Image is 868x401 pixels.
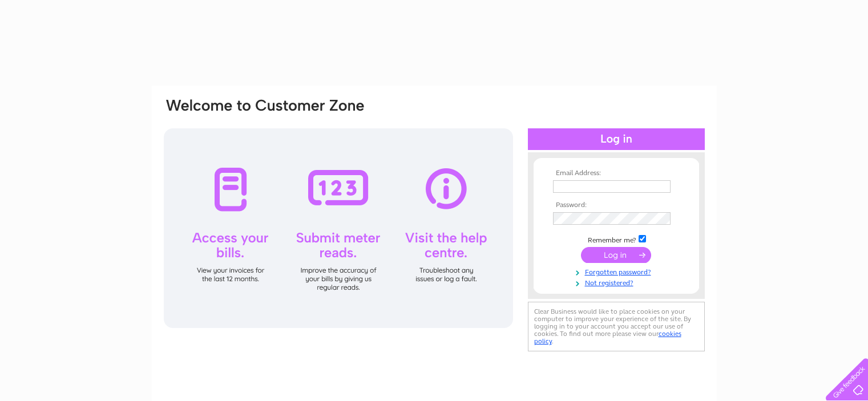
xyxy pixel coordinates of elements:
th: Password: [550,201,683,209]
a: Not registered? [553,277,683,287]
th: Email Address: [550,169,683,177]
a: Forgotten password? [553,266,683,277]
div: Clear Business would like to place cookies on your computer to improve your experience of the sit... [528,302,705,351]
a: cookies policy [534,330,681,345]
td: Remember me? [550,233,683,245]
input: Submit [581,247,651,263]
